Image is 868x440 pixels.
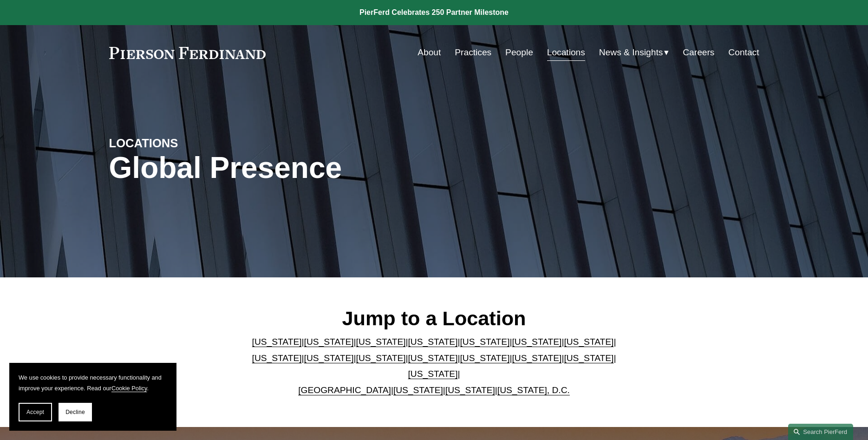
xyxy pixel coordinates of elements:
[65,409,85,415] span: Decline
[26,409,44,415] span: Accept
[244,306,624,330] h2: Jump to a Location
[497,385,570,395] a: [US_STATE], D.C.
[455,44,491,61] a: Practices
[9,363,176,431] section: Cookie banner
[788,424,853,440] a: Search this site
[728,44,759,61] a: Contact
[252,353,302,363] a: [US_STATE]
[304,353,354,363] a: [US_STATE]
[59,403,92,421] button: Decline
[564,353,613,363] a: [US_STATE]
[356,337,406,347] a: [US_STATE]
[111,385,147,392] a: Cookie Policy
[564,337,613,347] a: [US_STATE]
[109,136,272,151] h4: LOCATIONS
[683,44,714,61] a: Careers
[408,353,458,363] a: [US_STATE]
[244,334,624,398] p: | | | | | | | | | | | | | | | | | |
[298,385,391,395] a: [GEOGRAPHIC_DATA]
[460,353,509,363] a: [US_STATE]
[19,403,52,421] button: Accept
[109,151,542,185] h1: Global Presence
[19,372,167,394] p: We use cookies to provide necessary functionality and improve your experience. Read our .
[356,353,406,363] a: [US_STATE]
[418,44,441,61] a: About
[547,44,585,61] a: Locations
[460,337,509,347] a: [US_STATE]
[408,369,458,379] a: [US_STATE]
[512,337,561,347] a: [US_STATE]
[505,44,533,61] a: People
[408,337,458,347] a: [US_STATE]
[445,385,495,395] a: [US_STATE]
[599,44,669,61] a: folder dropdown
[252,337,302,347] a: [US_STATE]
[304,337,354,347] a: [US_STATE]
[599,45,663,61] span: News & Insights
[512,353,561,363] a: [US_STATE]
[393,385,443,395] a: [US_STATE]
